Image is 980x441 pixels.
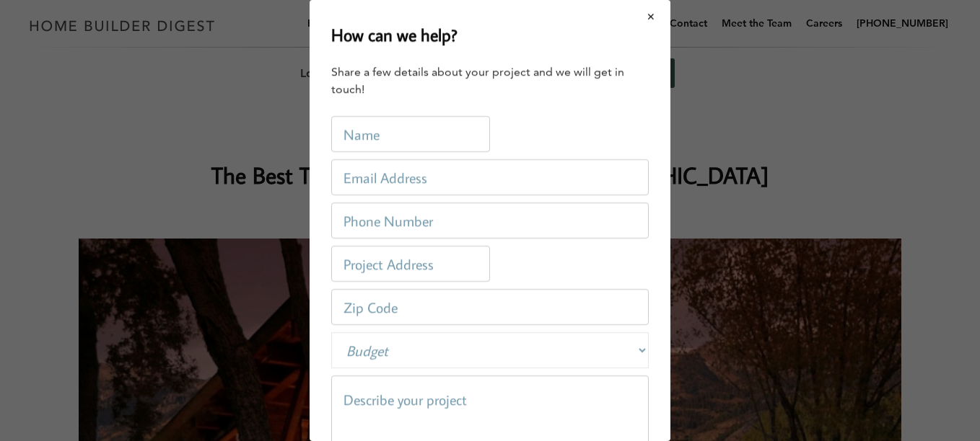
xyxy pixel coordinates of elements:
input: Phone Number [331,202,649,239]
input: Zip Code [331,289,649,325]
input: Name [331,116,490,152]
button: Close modal [632,1,670,32]
input: Project Address [331,246,490,282]
input: Email Address [331,159,649,195]
div: Share a few details about your project and we will get in touch! [331,63,649,98]
h2: How can we help? [331,22,458,48]
iframe: Drift Widget Chat Controller [703,337,963,424]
